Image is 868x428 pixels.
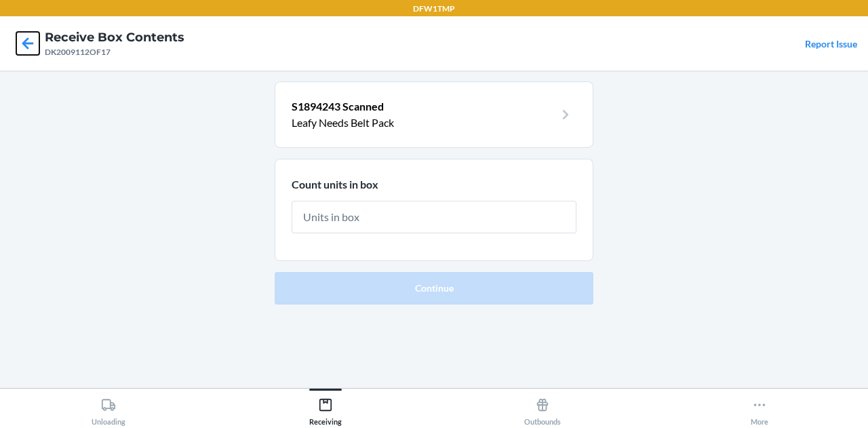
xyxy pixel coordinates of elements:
div: Receiving [309,392,342,426]
span: Count units in box [292,178,378,191]
div: Unloading [92,392,125,426]
button: Receiving [217,389,434,426]
div: More [751,392,768,426]
div: Outbounds [524,392,561,426]
a: Report Issue [805,38,857,50]
button: Continue [275,272,593,305]
span: S1894243 Scanned [292,100,384,113]
h4: Receive Box Contents [45,28,184,46]
p: Leafy Needs Belt Pack [292,115,555,131]
input: Units in box [292,201,576,233]
button: Outbounds [434,389,651,426]
button: More [651,389,868,426]
a: S1894243 ScannedLeafy Needs Belt Pack [292,98,576,131]
p: DFW1TMP [413,3,455,15]
div: DK2009112OF17 [45,46,184,58]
